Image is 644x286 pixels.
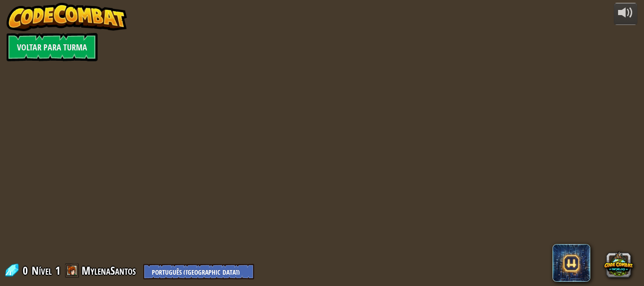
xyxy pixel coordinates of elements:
a: MylenaSantos [82,263,139,278]
span: 1 [55,263,60,278]
span: Nível [32,263,52,278]
a: Voltar para Turma [7,33,98,61]
span: 0 [23,263,31,278]
img: CodeCombat - Learn how to code by playing a game [7,3,127,31]
button: Ajuste o volume [614,3,637,25]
